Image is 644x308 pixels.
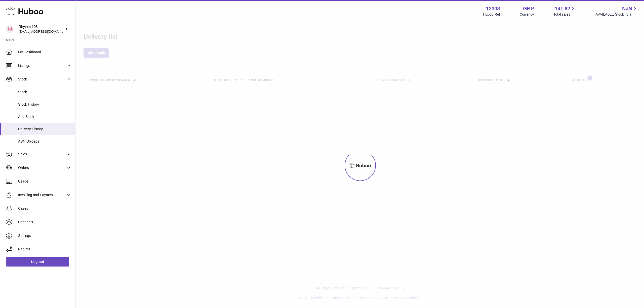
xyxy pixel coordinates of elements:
span: Orders [18,165,66,170]
span: [EMAIL_ADDRESS][DOMAIN_NAME] [19,29,74,33]
span: Invoicing and Payments [18,193,66,197]
span: Listings [18,63,66,68]
span: Cases [18,206,71,211]
div: Huboo Ref [483,12,500,17]
span: Add Stock [18,114,71,119]
a: Log out [6,257,69,266]
span: My Dashboard [18,50,71,55]
span: Delivery History [18,127,71,131]
strong: 12308 [486,5,500,12]
span: Stock [18,90,71,95]
strong: GBP [523,5,534,12]
span: ASN Uploads [18,139,71,144]
span: Sales [18,152,66,157]
span: Stock History [18,102,71,107]
span: Channels [18,220,71,225]
span: Stock [18,77,66,82]
span: Usage [18,179,71,184]
span: Settings [18,233,71,238]
span: Returns [18,247,71,252]
a: NaN AVAILABLE Stock Total [595,5,638,17]
span: 141.62 [555,5,570,12]
span: NaN [622,5,632,12]
span: AVAILABLE Stock Total [595,12,638,17]
div: Rhythm 108 [19,24,64,34]
span: Total sales [553,12,576,17]
a: 141.62 Total sales [553,5,576,17]
div: Currency [520,12,534,17]
img: orders@rhythm108.com [6,25,14,33]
